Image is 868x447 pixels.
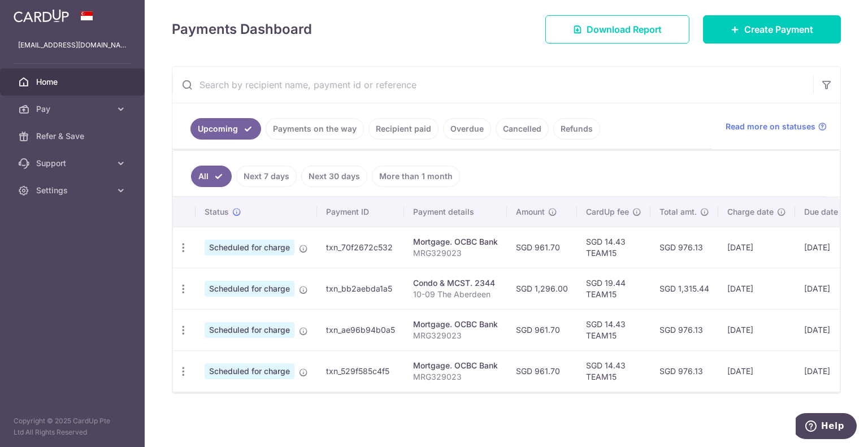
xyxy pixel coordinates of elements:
td: txn_70f2672c532 [317,227,404,268]
div: Mortgage. OCBC Bank [413,236,498,248]
a: Cancelled [496,118,549,140]
input: Search by recipient name, payment id or reference [172,67,813,103]
td: [DATE] [718,309,795,350]
td: SGD 976.13 [650,227,718,268]
td: SGD 961.70 [507,309,577,350]
td: SGD 14.43 TEAM15 [577,350,650,392]
td: [DATE] [718,227,795,268]
td: txn_ae96b94b0a5 [317,309,404,350]
a: Next 30 days [301,166,367,187]
a: Refunds [553,118,600,140]
a: Next 7 days [236,166,297,187]
td: SGD 14.43 TEAM15 [577,227,650,268]
td: [DATE] [718,268,795,309]
td: [DATE] [795,227,860,268]
a: Recipient paid [368,118,439,140]
a: Payments on the way [266,118,364,140]
a: All [191,166,232,187]
span: Total amt. [659,206,697,218]
span: Scheduled for charge [205,281,294,297]
td: txn_bb2aebda1a5 [317,268,404,309]
p: MRG329023 [413,248,498,259]
div: Mortgage. OCBC Bank [413,319,498,330]
span: Support [36,158,111,169]
th: Payment details [404,197,507,227]
a: Read more on statuses [726,121,827,132]
a: Download Report [545,15,689,44]
td: [DATE] [718,350,795,392]
span: CardUp fee [586,206,629,218]
img: CardUp [14,9,69,23]
span: Status [205,206,229,218]
td: SGD 976.13 [650,309,718,350]
td: SGD 19.44 TEAM15 [577,268,650,309]
td: SGD 1,315.44 [650,268,718,309]
span: Home [36,76,111,88]
td: SGD 1,296.00 [507,268,577,309]
td: [DATE] [795,350,860,392]
span: Due date [804,206,838,218]
p: 10-09 The Aberdeen [413,289,498,300]
td: txn_529f585c4f5 [317,350,404,392]
td: [DATE] [795,309,860,350]
span: Download Report [587,23,662,36]
iframe: Opens a widget where you can find more information [796,413,857,441]
a: Overdue [443,118,491,140]
span: Create Payment [744,23,813,36]
a: Upcoming [190,118,261,140]
td: SGD 961.70 [507,227,577,268]
div: Condo & MCST. 2344 [413,277,498,289]
td: SGD 961.70 [507,350,577,392]
span: Charge date [727,206,774,218]
td: SGD 14.43 TEAM15 [577,309,650,350]
span: Settings [36,185,111,196]
span: Scheduled for charge [205,240,294,255]
span: Pay [36,103,111,115]
span: Scheduled for charge [205,322,294,338]
span: Read more on statuses [726,121,815,132]
td: [DATE] [795,268,860,309]
p: MRG329023 [413,371,498,383]
th: Payment ID [317,197,404,227]
p: [EMAIL_ADDRESS][DOMAIN_NAME] [18,40,127,51]
td: SGD 976.13 [650,350,718,392]
span: Amount [516,206,545,218]
h4: Payments Dashboard [172,19,312,40]
a: Create Payment [703,15,841,44]
span: Scheduled for charge [205,363,294,379]
span: Refer & Save [36,131,111,142]
p: MRG329023 [413,330,498,341]
div: Mortgage. OCBC Bank [413,360,498,371]
a: More than 1 month [372,166,460,187]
